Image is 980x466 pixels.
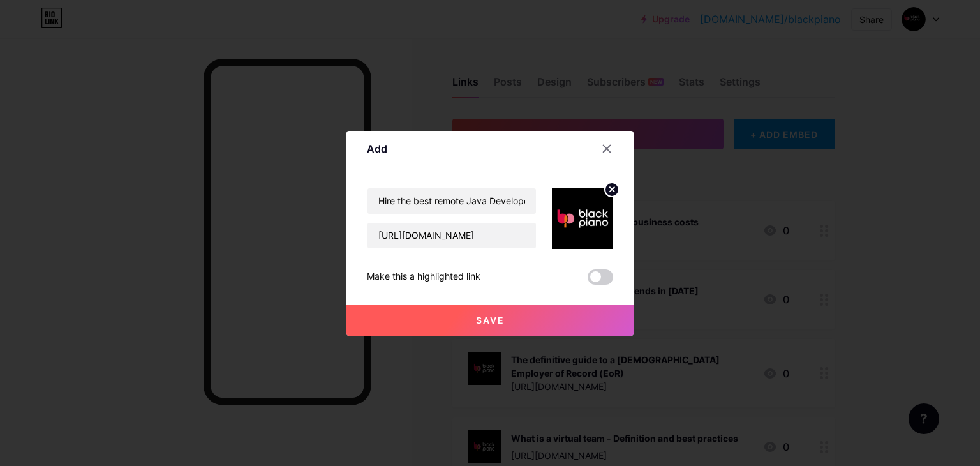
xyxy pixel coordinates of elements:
[476,315,505,326] span: Save
[367,141,387,156] div: Add
[367,269,480,285] div: Make this a highlighted link
[367,223,536,248] input: URL
[346,305,634,336] button: Save
[367,188,536,214] input: Title
[552,188,613,249] img: link_thumbnail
